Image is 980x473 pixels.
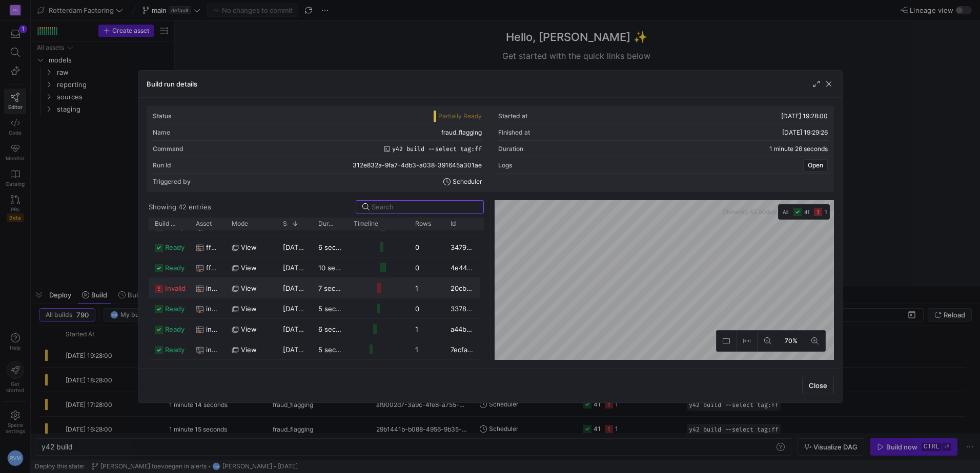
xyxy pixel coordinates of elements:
[498,113,527,120] div: Started at
[783,208,788,216] span: All
[206,238,219,257] span: ff_rule_8
[283,346,335,354] span: [DATE] 19:28:28
[318,305,352,313] y42-duration: 5 seconds
[241,340,257,360] span: view
[165,299,185,319] span: ready
[809,381,827,390] span: Close
[392,145,482,153] span: y42 build --select tag:ff
[441,129,482,136] span: fraud_flagging
[409,257,444,277] div: 0
[451,220,456,227] span: Id
[781,112,828,120] span: [DATE] 19:28:00
[206,278,219,298] span: invoices_data_failures_alert
[241,238,257,257] span: view
[353,162,482,169] span: 312e832a-9fa7-4db3-a038-391645a301ae
[444,339,480,359] div: 7ecfacbf-afbe-4926-92d4-4f88ca0d0672
[155,220,176,227] span: Build status
[147,80,197,88] h3: Build run details
[196,220,212,227] span: Asset
[782,128,828,136] span: [DATE] 19:29:26
[153,113,171,120] div: Status
[165,340,185,360] span: ready
[498,129,530,136] div: Finished at
[206,258,219,278] span: ff_rule_9
[206,319,219,339] span: invoices_data_failures
[802,377,834,394] button: Close
[153,162,171,169] div: Run Id
[283,220,288,227] span: Started at
[283,243,335,251] span: [DATE] 19:28:46
[318,346,352,354] y42-duration: 5 seconds
[149,203,211,211] div: Showing 42 entries
[409,278,444,298] div: 1
[409,319,444,339] div: 1
[318,220,334,227] span: Duration
[283,264,335,272] span: [DATE] 19:28:46
[444,257,480,277] div: 4e44ab47-bc3f-4e1e-89e9-b028d8dd157d
[165,278,186,298] span: invalid
[444,237,480,257] div: 34798eb1-ed82-4040-a5e6-7cf603a1c5ce
[498,145,523,153] div: Duration
[825,209,827,215] span: 1
[241,258,257,278] span: view
[165,319,185,339] span: ready
[808,162,823,169] span: Open
[409,298,444,318] div: 0
[241,278,257,298] span: view
[283,305,334,313] span: [DATE] 19:28:41
[283,325,335,333] span: [DATE] 19:28:34
[318,243,352,251] y42-duration: 6 seconds
[438,113,482,120] span: Partially Ready
[318,325,352,333] y42-duration: 6 seconds
[409,339,444,359] div: 1
[153,178,191,185] div: Triggered by
[409,237,444,257] div: 0
[153,145,183,153] div: Command
[803,159,828,171] button: Open
[783,335,800,347] span: 70%
[153,129,170,136] div: Name
[206,299,219,319] span: invoices_to_flag
[165,238,185,257] span: ready
[723,208,778,216] span: Showing 42 nodes
[283,284,334,292] span: [DATE] 19:28:41
[444,319,480,339] div: a44b484f-4049-4aed-a9ee-a4a79ef975b8
[318,284,351,292] y42-duration: 7 seconds
[241,319,257,339] span: view
[498,162,512,169] div: Logs
[206,340,219,360] span: invoices_unflagged
[444,278,480,298] div: 20cbae76-0b96-4c20-8e20-6b6ccf475617
[415,220,431,227] span: Rows
[232,220,248,227] span: Mode
[241,299,257,319] span: view
[453,178,482,185] span: Scheduler
[318,264,355,272] y42-duration: 10 seconds
[769,145,828,153] y42-duration: 1 minute 26 seconds
[804,209,810,215] span: 41
[165,258,185,278] span: ready
[372,203,477,211] input: Search
[354,220,378,227] span: Timeline
[444,298,480,318] div: 3378b0ff-5815-4092-8dfd-1dd273abaff7
[778,331,805,351] button: 70%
